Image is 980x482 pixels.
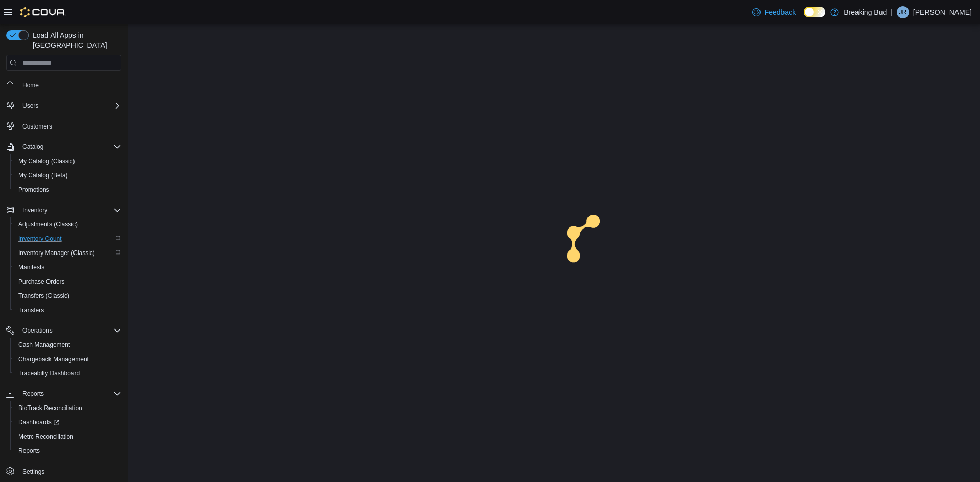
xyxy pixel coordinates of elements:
span: Users [22,102,38,110]
div: Josue Reyes [897,6,909,18]
img: Cova [20,7,66,17]
button: Reports [10,444,126,458]
input: Dark Mode [804,7,825,17]
a: Purchase Orders [14,275,69,288]
span: Transfers (Classic) [14,290,121,302]
span: Reports [22,390,44,398]
span: Feedback [765,7,796,17]
span: Chargeback Management [14,353,121,365]
span: Traceabilty Dashboard [14,367,121,379]
button: Transfers [10,303,126,317]
span: Promotions [14,184,121,196]
span: Reports [18,388,121,400]
span: Operations [18,324,121,337]
a: My Catalog (Classic) [14,155,79,167]
span: Purchase Orders [14,275,121,288]
span: Chargeback Management [18,355,89,363]
a: Dashboards [10,415,126,429]
a: Traceabilty Dashboard [14,367,84,379]
a: Customers [18,120,56,133]
span: Home [18,78,121,91]
span: Metrc Reconciliation [14,430,121,443]
span: Cash Management [18,341,70,349]
button: Catalog [2,140,126,154]
button: Inventory [18,204,52,216]
span: Transfers [18,306,44,314]
span: Settings [18,465,121,478]
a: BioTrack Reconciliation [14,402,86,414]
button: Settings [2,464,126,479]
span: Dark Mode [804,17,804,18]
span: Reports [14,445,121,457]
span: Adjustments (Classic) [18,220,78,229]
span: Manifests [18,263,44,271]
span: BioTrack Reconciliation [14,402,121,414]
span: Transfers (Classic) [18,292,69,300]
button: Customers [2,119,126,134]
a: Settings [18,466,48,478]
span: My Catalog (Beta) [14,169,121,182]
span: Transfers [14,304,121,316]
span: Customers [22,122,52,131]
button: Operations [18,324,57,337]
span: Inventory Count [14,233,121,245]
span: Dashboards [18,418,59,426]
button: Adjustments (Classic) [10,217,126,232]
a: Chargeback Management [14,353,93,365]
img: cova-loader [554,207,630,284]
a: Reports [14,445,44,457]
button: Promotions [10,183,126,197]
span: My Catalog (Beta) [18,171,68,180]
a: My Catalog (Beta) [14,169,72,182]
p: Breaking Bud [844,6,887,18]
p: [PERSON_NAME] [913,6,972,18]
span: Load All Apps in [GEOGRAPHIC_DATA] [29,30,121,50]
span: Operations [22,326,53,335]
span: Catalog [18,141,121,153]
span: Metrc Reconciliation [18,433,73,441]
a: Promotions [14,184,54,196]
button: Reports [18,388,48,400]
span: Adjustments (Classic) [14,218,121,231]
span: Traceabilty Dashboard [18,369,80,377]
span: Promotions [18,186,50,194]
button: Inventory Manager (Classic) [10,246,126,260]
button: Inventory [2,203,126,217]
span: Inventory [22,206,47,214]
button: Cash Management [10,338,126,352]
span: JR [899,6,907,18]
span: Reports [18,447,40,455]
a: Inventory Manager (Classic) [14,247,99,259]
a: Home [18,79,43,91]
a: Transfers (Classic) [14,290,73,302]
button: Purchase Orders [10,274,126,289]
span: Users [18,99,121,112]
button: Manifests [10,260,126,274]
span: Home [22,81,39,89]
span: My Catalog (Classic) [18,157,75,165]
button: Traceabilty Dashboard [10,366,126,380]
button: Metrc Reconciliation [10,429,126,444]
span: Cash Management [14,339,121,351]
button: Home [2,77,126,92]
span: Manifests [14,261,121,273]
a: Metrc Reconciliation [14,430,78,443]
button: Operations [2,323,126,338]
span: BioTrack Reconciliation [18,404,82,412]
button: Users [18,99,42,112]
button: My Catalog (Classic) [10,154,126,168]
a: Feedback [748,2,800,22]
a: Adjustments (Classic) [14,218,82,231]
a: Dashboards [14,416,63,428]
p: | [891,6,893,18]
button: Transfers (Classic) [10,289,126,303]
span: Settings [22,468,44,476]
a: Manifests [14,261,48,273]
span: Inventory Manager (Classic) [18,249,95,257]
button: Users [2,98,126,113]
span: Catalog [22,143,43,151]
button: My Catalog (Beta) [10,168,126,183]
span: Dashboards [14,416,121,428]
span: Inventory [18,204,121,216]
a: Inventory Count [14,233,66,245]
